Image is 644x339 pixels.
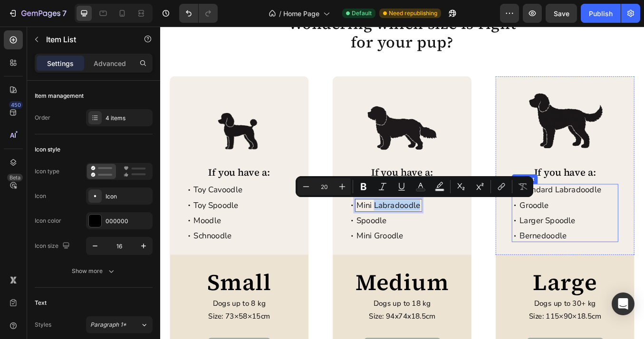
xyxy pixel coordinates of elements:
div: Icon color [35,217,61,225]
div: Icon [35,192,46,200]
span: Default [352,9,372,18]
p: Item List [46,34,127,45]
p: Mini Groodle [231,241,307,253]
span: Need republishing [389,9,437,18]
div: Styles [35,320,51,329]
p: Toy Cavoodle [39,187,97,198]
img: gempages_572669083955233944-17a8d911-d586-4ca1-84f2-df4f628ff895.png [238,74,333,145]
iframe: Design area [160,27,644,339]
div: Undo/Redo [179,4,218,23]
div: Editor contextual toolbar [296,176,533,197]
p: Mini Labradoodle [231,205,307,217]
span: Save [554,9,569,18]
div: Item management [35,92,84,100]
p: Toy Spoodle [39,205,97,217]
div: Open Intercom Messenger [612,292,634,315]
p: Schnoodle [39,241,97,253]
p: Spoodle [231,223,307,235]
div: Icon style [35,145,60,154]
button: Paragraph 1* [86,316,153,333]
div: Show more [72,266,116,276]
div: Publish [589,9,613,19]
p: Standard Labradoodle [423,187,520,198]
button: Publish [581,4,621,23]
img: gempages_572669083955233944-f4eee457-c681-4f2a-9a9b-664f04be80ad.png [430,74,525,145]
div: Beta [7,174,23,181]
p: Bernedoodle [423,241,520,253]
div: 450 [9,101,23,109]
p: Large [415,285,539,317]
p: Dogs up to 8 kg [31,321,155,332]
span: Home Page [283,9,319,19]
div: Rich Text Editor. Editing area: main [230,222,308,236]
p: Cavoodle [231,187,307,198]
div: Icon size [35,240,72,253]
p: Groodle [423,205,520,217]
p: If you have a: [31,165,155,179]
p: 7 [62,8,67,19]
p: If you have a: [415,165,539,179]
div: Text [35,299,47,307]
div: Rich Text Editor. Editing area: main [230,204,308,218]
div: 000000 [106,217,150,226]
img: gempages_572669083955233944-df94399d-fde0-474d-b963-52c5fb928b08.png [46,74,141,145]
div: Rich Text Editor. Editing area: main [230,186,308,200]
p: Medium [223,285,347,317]
div: Icon [106,192,150,201]
span: / [279,9,281,19]
p: Moodle [39,223,97,235]
div: 4 items [106,114,150,122]
div: Item List [416,176,443,184]
div: Rich Text Editor. Editing area: main [230,240,308,254]
p: Advanced [94,58,126,68]
span: Paragraph 1* [90,320,126,329]
div: Order [35,113,50,122]
p: If you have a: [223,165,347,179]
button: 7 [4,4,71,23]
button: Show more [35,263,153,280]
p: Settings [47,58,74,68]
p: Small [31,285,155,317]
div: Icon type [35,167,59,176]
button: Save [546,4,577,23]
p: Larger Spoodle [423,223,520,235]
p: Dogs up to 30+ kg [415,321,539,332]
p: Dogs up to 18 kg [223,321,347,332]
